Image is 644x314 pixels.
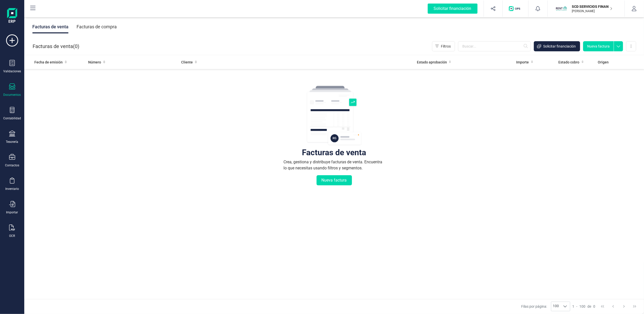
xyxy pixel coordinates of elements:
[77,20,117,33] div: Facturas de compra
[9,234,15,238] div: OCR
[302,150,366,155] div: Facturas de venta
[5,163,19,167] div: Contactos
[559,60,580,65] span: Estado cobro
[4,93,21,97] div: Documentos
[3,116,21,120] div: Contabilidad
[32,20,68,33] div: Facturas de venta
[608,302,618,311] button: Previous Page
[458,41,531,51] input: Buscar...
[33,41,79,51] div: Facturas de venta ( )
[572,9,612,13] p: [PERSON_NAME]
[432,41,455,51] button: Filtros
[551,302,560,311] span: 100
[572,304,574,309] span: 1
[422,1,484,17] button: Solicitar financiación
[593,304,595,309] span: 0
[554,1,618,17] button: SCSCD SERVICIOS FINANCIEROS SL[PERSON_NAME]
[34,60,63,65] span: Fecha de emisión
[583,41,614,51] button: Nueva factura
[598,60,609,65] span: Origen
[619,302,629,311] button: Next Page
[441,44,451,49] span: Filtros
[317,175,352,185] button: Nueva factura
[506,1,525,17] button: Logo de OPS
[521,302,570,311] div: Filas por página:
[516,60,529,65] span: Importe
[543,44,576,49] span: Solicitar financiación
[6,140,18,144] div: Tesorería
[572,304,595,309] div: -
[428,4,478,14] div: Solicitar financiación
[284,159,385,171] div: Crea, gestiona y distribuye facturas de venta. Encuentra lo que necesitas usando filtros y segmen...
[572,4,612,9] p: SCD SERVICIOS FINANCIEROS SL
[556,3,567,14] img: SC
[3,69,21,73] div: Validaciones
[598,302,607,311] button: First Page
[6,210,18,214] div: Importar
[630,302,639,311] button: Last Page
[579,304,585,309] span: 100
[509,6,522,11] img: Logo de OPS
[75,43,78,50] span: 0
[417,60,447,65] span: Estado aprobación
[587,304,591,309] span: de
[88,60,101,65] span: Número
[5,187,19,191] div: Inventario
[534,41,580,51] button: Solicitar financiación
[7,8,17,24] img: Logo Finanedi
[306,85,362,146] img: img-empty-table.svg
[181,60,193,65] span: Cliente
